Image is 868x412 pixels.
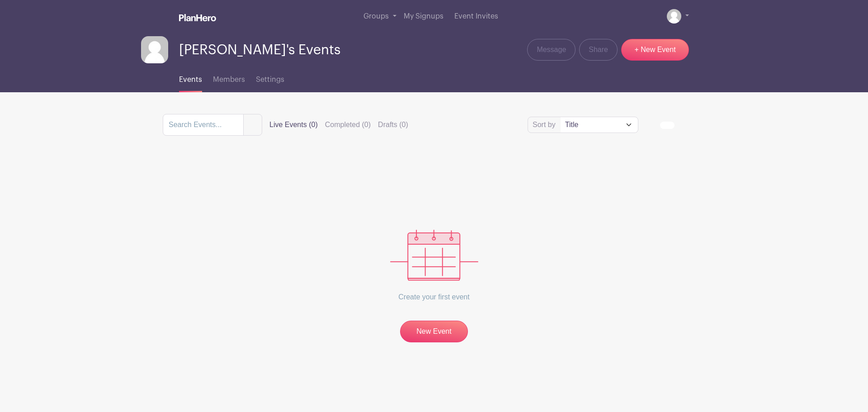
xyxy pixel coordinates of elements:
[390,230,478,281] img: events_empty-56550af544ae17c43cc50f3ebafa394433d06d5f1891c01edc4b5d1d59cfda54.svg
[390,281,478,313] p: Create your first event
[256,63,284,92] a: Settings
[527,39,576,61] a: Message
[454,13,498,20] span: Event Invites
[213,63,245,92] a: Members
[163,114,244,136] input: Search Events...
[404,13,443,20] span: My Signups
[589,44,608,55] span: Share
[213,76,245,83] span: Members
[269,119,318,130] label: Live Events (0)
[269,119,415,130] div: filters
[537,44,566,55] span: Message
[179,63,202,92] a: Events
[378,119,408,130] label: Drafts (0)
[660,122,705,129] div: order and view
[325,119,371,130] label: Completed (0)
[363,13,389,20] span: Groups
[667,9,681,24] img: default-ce2991bfa6775e67f084385cd625a349d9dcbb7a52a09fb2fda1e96e2d18dcdb.png
[179,14,216,21] img: logo_white-6c42ec7e38ccf1d336a20a19083b03d10ae64f83f12c07503d8b9e83406b4c7d.svg
[179,43,340,57] span: [PERSON_NAME]'s Events
[256,76,284,83] span: Settings
[141,36,168,63] img: default-ce2991bfa6775e67f084385cd625a349d9dcbb7a52a09fb2fda1e96e2d18dcdb.png
[179,76,202,83] span: Events
[621,39,689,61] a: + New Event
[400,321,468,342] a: New Event
[579,39,618,61] a: Share
[533,119,558,130] label: Sort by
